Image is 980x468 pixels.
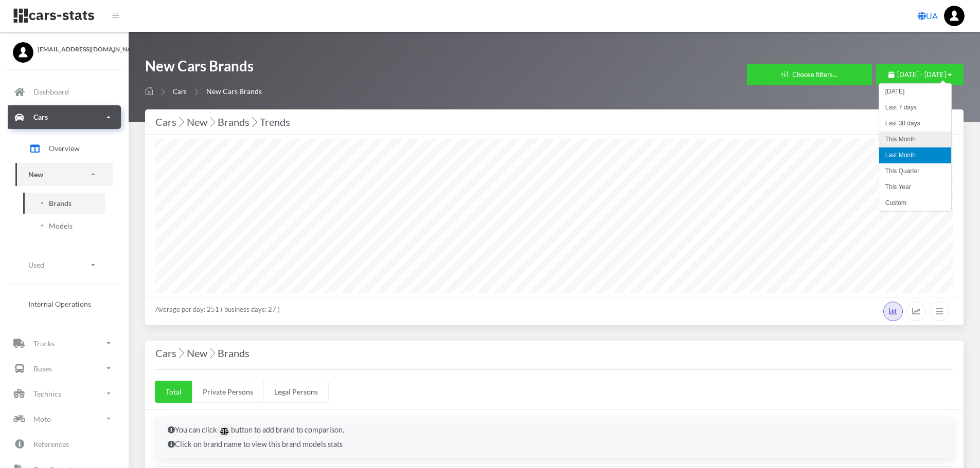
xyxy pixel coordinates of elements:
[145,297,964,325] div: Average per day: 251 ( business days: 27 )
[8,357,121,380] a: Buses
[13,42,116,54] a: [EMAIL_ADDRESS][DOMAIN_NAME]
[15,163,113,186] a: New
[28,168,43,181] p: New
[879,179,951,195] li: This Year
[155,114,953,130] div: Cars New Brands Trends
[155,345,953,361] h4: Cars New Brands
[8,432,121,456] a: References
[8,331,121,355] a: Trucks
[49,143,80,154] span: Overview
[33,387,61,400] p: Technics
[879,116,951,132] li: Last 30 days
[263,381,329,403] a: Legal Persons
[15,253,113,276] a: Used
[8,407,121,430] a: Moto
[155,381,192,403] a: Total
[155,417,953,458] div: You can click button to add brand to comparison. Click on brand name to view this brand models stats
[49,220,73,231] span: Models
[15,293,113,314] a: Internal Operations
[13,8,95,24] img: navbar brand
[145,57,262,81] h1: New Cars Brands
[876,64,964,85] button: [DATE] - [DATE]
[206,87,262,96] span: New Cars Brands
[879,147,951,163] li: Last Month
[33,85,69,98] p: Dashboard
[15,136,113,161] a: Overview
[879,195,951,211] li: Custom
[914,6,942,26] a: UA
[747,64,872,85] button: Choose filters...
[879,163,951,179] li: This Quarter
[944,6,965,26] img: ...
[879,132,951,147] li: This Month
[28,298,91,309] span: Internal Operations
[33,438,69,451] p: References
[33,337,55,350] p: Trucks
[192,381,264,403] a: Private Persons
[23,215,105,236] a: Models
[8,382,121,405] a: Technics
[49,198,72,209] span: Brands
[38,45,116,54] span: [EMAIL_ADDRESS][DOMAIN_NAME]
[23,193,105,214] a: Brands
[28,258,44,271] p: Used
[897,70,946,79] span: [DATE] - [DATE]
[8,80,121,104] a: Dashboard
[8,105,121,129] a: Cars
[173,87,187,96] a: Cars
[879,100,951,116] li: Last 7 days
[33,362,52,375] p: Buses
[33,110,48,123] p: Cars
[879,84,951,100] li: [DATE]
[33,413,51,425] p: Moto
